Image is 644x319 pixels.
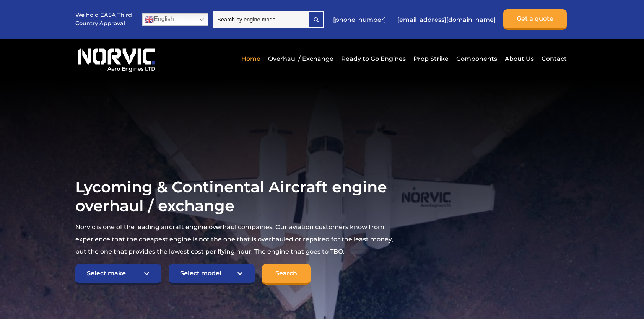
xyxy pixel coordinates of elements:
[75,45,158,72] img: Norvic Aero Engines logo
[411,49,450,68] a: Prop Strike
[503,9,567,30] a: Get a quote
[145,15,154,24] img: en
[540,49,567,68] a: Contact
[75,11,133,28] p: We hold EASA Third Country Approval
[266,49,335,68] a: Overhaul / Exchange
[142,13,208,26] a: English
[239,49,262,68] a: Home
[213,11,309,28] input: Search by engine model…
[75,177,396,215] h1: Lycoming & Continental Aircraft engine overhaul / exchange
[262,264,311,285] input: Search
[329,10,390,29] a: [PHONE_NUMBER]
[503,49,536,68] a: About Us
[394,10,499,29] a: [EMAIL_ADDRESS][DOMAIN_NAME]
[75,221,396,258] p: Norvic is one of the leading aircraft engine overhaul companies. Our aviation customers know from...
[339,49,408,68] a: Ready to Go Engines
[454,49,499,68] a: Components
